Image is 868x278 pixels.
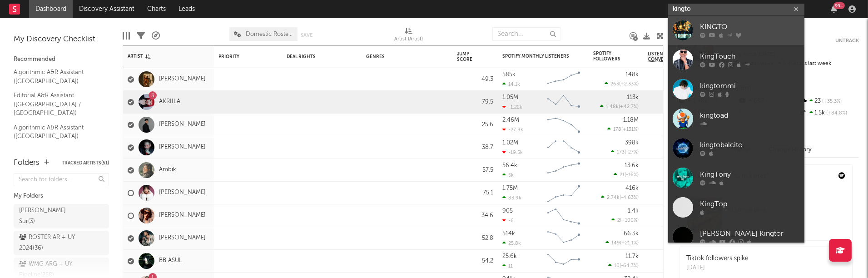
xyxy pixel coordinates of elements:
[502,163,517,169] div: 56.4k
[123,23,130,49] div: Edit Columns
[366,54,425,60] div: Genres
[648,74,693,85] div: 25 %
[601,194,639,200] div: ( )
[648,97,693,108] div: 11 %
[668,45,804,74] a: KingTouch
[648,119,693,130] div: 48 %
[14,123,100,141] a: Algorithmic A&R Assistant ([GEOGRAPHIC_DATA])
[621,195,637,200] span: -4.63 %
[613,127,621,132] span: 178
[700,22,800,33] div: KINGTO
[668,74,804,104] a: kingtommi
[14,204,109,228] a: [PERSON_NAME] Sur(3)
[137,23,145,49] div: Filters
[128,54,196,59] div: Artist
[627,94,639,100] div: 113k
[617,150,625,155] span: 173
[543,159,584,182] svg: Chart title
[543,68,584,91] svg: Chart title
[502,195,521,201] div: 83.9k
[457,188,493,199] div: 75.1
[831,5,837,13] button: 99+
[14,231,109,255] a: ROSTER AR + UY 2024(36)
[625,140,639,146] div: 398k
[14,34,109,45] div: My Discovery Checklist
[14,67,100,86] a: Algorithmic A&R Assistant ([GEOGRAPHIC_DATA])
[502,263,513,269] div: 11
[648,188,693,199] div: 24 %
[607,195,620,200] span: 2.74k
[605,81,639,87] div: ( )
[624,231,639,237] div: 66.3k
[700,169,800,180] div: KingTony
[14,90,100,118] a: Editorial A&R Assistant ([GEOGRAPHIC_DATA] / [GEOGRAPHIC_DATA])
[502,94,518,100] div: 1.05M
[626,173,637,178] span: -16 %
[502,185,518,191] div: 1.75M
[159,212,206,219] a: [PERSON_NAME]
[457,165,493,176] div: 57.5
[394,34,423,45] div: Artist (Artist)
[626,150,637,155] span: -27 %
[502,218,514,223] div: -6
[394,23,423,49] div: Artist (Artist)
[492,27,560,41] input: Search...
[686,263,749,273] div: [DATE]
[623,127,637,132] span: +131 %
[611,217,639,223] div: ( )
[14,191,109,202] div: My Folders
[648,51,680,62] span: Listener Conversion
[648,210,693,221] div: 154 %
[799,107,859,119] div: 1.5k
[19,232,83,254] div: ROSTER AR + UY 2024 ( 36 )
[287,54,334,60] div: Deal Rights
[543,250,584,273] svg: Chart title
[159,234,206,242] a: [PERSON_NAME]
[700,110,800,121] div: kingtoad
[502,231,515,237] div: 514k
[825,111,847,116] span: +84.8 %
[457,51,480,62] div: Jump Score
[617,218,620,223] span: 2
[606,104,619,109] span: 1.48k
[648,256,693,267] div: 46 %
[502,117,519,123] div: 2.46M
[159,98,180,106] a: AKRIILA
[625,253,639,259] div: 11.7k
[502,127,523,133] div: -27.8k
[457,233,493,244] div: 52.8
[159,75,206,83] a: [PERSON_NAME]
[457,119,493,130] div: 25.6
[457,74,493,85] div: 49.3
[159,144,206,151] a: [PERSON_NAME]
[668,193,804,222] a: KingTop
[502,253,517,259] div: 25.6k
[835,36,859,45] button: Untrack
[14,173,109,186] input: Search for folders...
[833,2,845,9] div: 99 +
[620,173,625,178] span: 21
[159,189,206,197] a: [PERSON_NAME]
[648,142,693,153] div: 39 %
[700,81,800,92] div: kingtommi
[668,222,804,252] a: [PERSON_NAME] Kingtor
[14,158,40,169] div: Folders
[543,136,584,159] svg: Chart title
[600,104,639,109] div: ( )
[611,149,639,155] div: ( )
[218,54,255,60] div: Priority
[700,51,800,62] div: KingTouch
[610,82,619,87] span: 263
[625,72,639,78] div: 148k
[648,233,693,244] div: 13 %
[686,254,749,263] div: Tiktok followers spike
[799,95,859,107] div: 23
[159,166,176,174] a: Ambik
[625,163,639,169] div: 13.6k
[19,205,83,227] div: [PERSON_NAME] Sur ( 3 )
[668,15,804,45] a: KINGTO
[543,114,584,136] svg: Chart title
[502,172,514,178] div: 5k
[668,134,804,163] a: kingtobalcito
[700,228,800,239] div: [PERSON_NAME] Kingtor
